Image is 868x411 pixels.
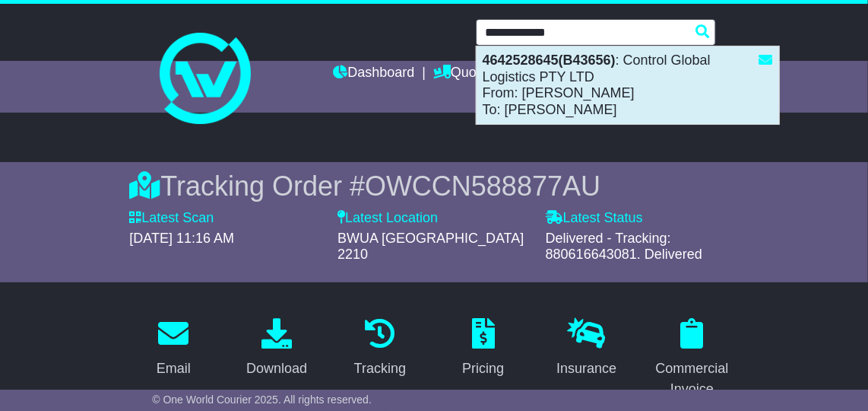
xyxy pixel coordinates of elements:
[433,61,523,87] a: Quote/Book
[157,358,191,379] div: Email
[129,231,234,246] span: [DATE] 11:16 AM
[236,313,317,384] a: Download
[129,170,738,202] div: Tracking Order #
[129,210,214,227] label: Latest Scan
[337,231,524,263] span: BWUA [GEOGRAPHIC_DATA] 2210
[477,46,779,124] div: : Control Global Logistics PTY LTD From: [PERSON_NAME] To: [PERSON_NAME]
[333,61,414,87] a: Dashboard
[147,313,201,384] a: Email
[546,231,702,263] span: Delivered - Tracking: 880616643081. Delivered
[337,210,438,227] label: Latest Location
[354,358,406,379] div: Tracking
[556,358,616,379] div: Insurance
[365,170,600,202] span: OWCCN588877AU
[646,313,739,405] a: Commercial Invoice
[462,358,504,379] div: Pricing
[344,313,416,384] a: Tracking
[656,358,729,400] div: Commercial Invoice
[246,358,307,379] div: Download
[546,210,643,227] label: Latest Status
[546,313,626,384] a: Insurance
[152,393,372,406] span: © One World Courier 2025. All rights reserved.
[483,53,616,68] strong: 4642528645(B43656)
[452,313,514,384] a: Pricing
